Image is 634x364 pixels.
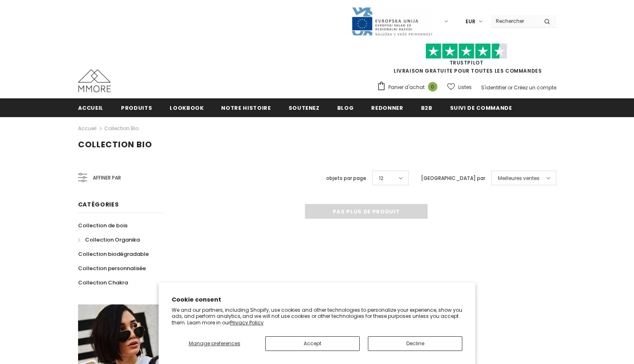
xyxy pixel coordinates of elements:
button: Accept [265,336,360,351]
a: Créez un compte [514,84,556,91]
p: We and our partners, including Shopify, use cookies and other technologies to personalize your ex... [172,307,463,326]
a: Collection personnalisée [78,261,146,275]
span: Collection Chakra [78,279,128,286]
img: Faites confiance aux étoiles pilotes [426,43,507,59]
span: 12 [379,174,383,182]
button: Decline [368,336,462,351]
span: Accueil [78,104,104,112]
label: objets par page [326,174,366,182]
span: Collection Organika [85,236,140,244]
a: Collection biodégradable [78,247,149,261]
a: Lookbook [170,98,204,117]
img: Cas MMORE [78,69,111,92]
span: or [508,84,513,91]
span: Notre histoire [221,104,271,112]
a: Redonner [371,98,403,117]
span: Produits [121,104,152,112]
button: Manage preferences [172,336,258,351]
span: Manage preferences [189,340,240,347]
a: Listes [447,80,472,94]
a: Collection Organika [78,233,140,247]
span: Panier d'achat [388,83,425,91]
span: Listes [458,83,472,91]
a: Blog [337,98,354,117]
span: LIVRAISON GRATUITE POUR TOUTES LES COMMANDES [377,47,556,74]
img: Javni Razpis [351,7,433,36]
span: Blog [337,104,354,112]
a: Collection Chakra [78,275,128,290]
a: Panier d'achat 0 [377,81,441,93]
a: S'identifier [481,84,506,91]
span: Catégories [78,200,119,209]
span: Redonner [371,104,403,112]
a: Notre histoire [221,98,271,117]
span: Suivi de commande [450,104,512,112]
span: Collection Bio [78,139,152,150]
span: Affiner par [93,173,121,182]
span: soutenez [289,104,320,112]
a: B2B [421,98,432,117]
span: 0 [428,82,437,91]
a: Produits [121,98,152,117]
a: TrustPilot [450,59,484,66]
span: Collection biodégradable [78,250,149,258]
h2: Cookie consent [172,295,463,304]
a: Accueil [78,98,104,117]
input: Search Site [491,15,538,27]
a: Accueil [78,124,96,133]
span: Meilleures ventes [498,174,540,182]
span: Lookbook [170,104,204,112]
a: Collection de bois [78,218,128,233]
a: Privacy Policy [230,319,264,326]
span: Collection personnalisée [78,264,146,272]
span: B2B [421,104,432,112]
a: soutenez [289,98,320,117]
a: Suivi de commande [450,98,512,117]
a: Collection Bio [104,125,139,132]
a: Javni Razpis [351,18,433,24]
span: Collection de bois [78,222,128,229]
span: EUR [466,18,475,26]
label: [GEOGRAPHIC_DATA] par [421,174,485,182]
